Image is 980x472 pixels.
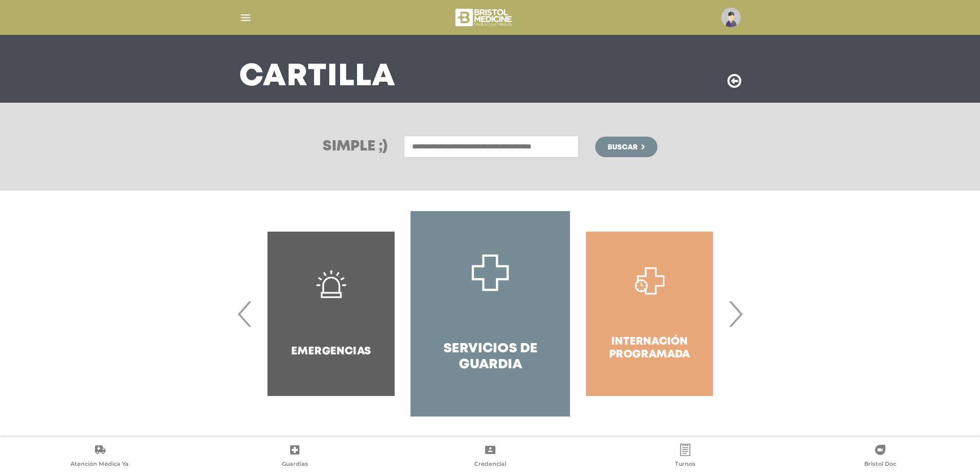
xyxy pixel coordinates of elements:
span: Credencial [474,460,506,469]
img: profile-placeholder.svg [721,8,741,27]
span: Guardias [282,460,308,469]
button: Buscar [595,137,657,157]
a: Credencial [393,444,587,470]
span: Bristol Doc [864,460,896,469]
span: Previous [235,286,255,342]
span: Atención Médica Ya [70,460,129,469]
a: Bristol Doc [783,444,978,470]
h4: Servicios de Guardia [429,341,551,373]
img: Cober_menu-lines-white.svg [239,11,252,24]
img: bristol-medicine-blanco.png [454,5,515,30]
a: Servicios de Guardia [411,211,569,417]
span: Turnos [675,460,696,469]
span: Buscar [608,144,637,151]
a: Atención Médica Ya [2,444,197,470]
h3: Simple ;) [323,140,387,154]
a: Turnos [587,444,782,470]
a: Guardias [197,444,392,470]
span: Next [725,286,745,342]
h3: Cartilla [239,64,396,90]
